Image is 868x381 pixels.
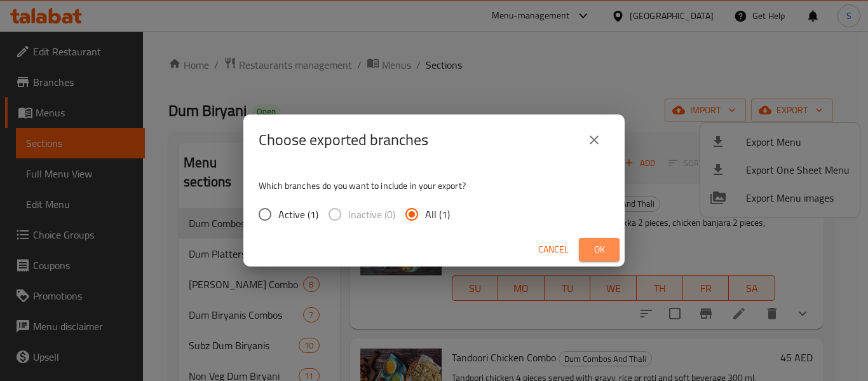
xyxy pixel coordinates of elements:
[538,242,569,258] span: Cancel
[425,207,450,222] span: All (1)
[278,207,318,222] span: Active (1)
[259,130,428,150] h2: Choose exported branches
[348,207,395,222] span: Inactive (0)
[259,179,609,192] p: Which branches do you want to include in your export?
[589,242,609,258] span: Ok
[579,125,609,155] button: close
[533,238,574,261] button: Cancel
[579,238,620,261] button: Ok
